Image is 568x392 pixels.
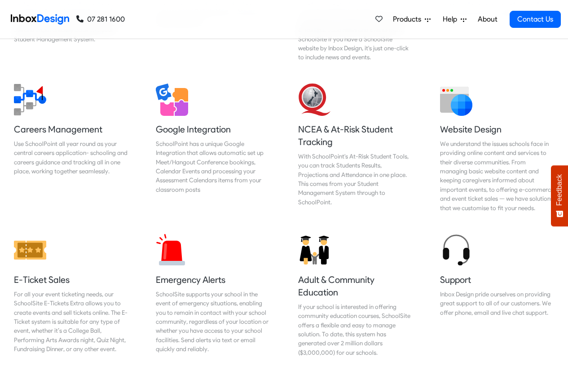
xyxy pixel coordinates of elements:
a: Contact Us [510,11,561,28]
a: Help [439,10,470,28]
h5: Careers Management [14,123,128,136]
a: Emergency Alerts SchoolSite supports your school in the event of emergency situations, enabling y... [149,227,277,364]
h5: E-Ticket Sales [14,273,128,286]
a: 07 281 1600 [76,14,125,25]
a: Support Inbox Design pride ourselves on providing great support to all of our customers. We offer... [433,227,561,364]
span: Feedback [555,174,564,206]
h5: Emergency Alerts [156,273,270,286]
h5: Adult & Community Education [298,273,412,299]
a: Website Design We understand the issues schools face in providing online content and services to ... [433,76,561,220]
img: 2022_01_12_icon_siren.svg [156,234,188,266]
div: We understand the issues schools face in providing online content and services to their diverse c... [440,139,554,212]
a: Google Integration SchoolPoint has a unique Google Integration that allows automatic set up Meet/... [149,76,277,220]
a: NCEA & At-Risk Student Tracking With SchoolPoint's At-Risk Student Tools, you can track Students ... [291,76,419,220]
div: For all your event ticketing needs, our SchoolSite E-Tickets Extra allows you to create events an... [14,290,128,354]
img: 2022_01_12_icon_adult_education.svg [298,234,330,266]
a: Careers Management Use SchoolPoint all year round as your central careers application- schooling ... [7,76,135,220]
img: 2022_01_12_icon_website.svg [440,84,472,116]
img: 2022_01_12_icon_headset.svg [440,234,472,266]
button: Feedback - Show survey [551,165,568,226]
img: 2022_01_13_icon_google_integration.svg [156,84,188,116]
h5: Google Integration [156,123,270,136]
h5: Support [440,273,554,286]
div: Use SchoolPoint all year round as your central careers application- schooling and careers guidanc... [14,139,128,176]
span: Help [443,14,461,25]
a: E-Ticket Sales For all your event ticketing needs, our SchoolSite E-Tickets Extra allows you to c... [7,227,135,364]
div: SchoolPoint has a unique Google Integration that allows automatic set up Meet/Hangout Conference ... [156,139,270,194]
img: 2022_01_13_icon_career_management.svg [14,84,46,116]
img: 2022_01_12_icon_ticket.svg [14,234,46,266]
img: 2022_01_13_icon_nzqa.svg [298,84,330,116]
div: Inbox Design pride ourselves on providing great support to all of our customers. We offer phone, ... [440,290,554,317]
div: With SchoolPoint's At-Risk Student Tools, you can track Students Results, Projections and Attenda... [298,152,412,207]
a: Adult & Community Education If your school is interested in offering community education courses,... [291,227,419,364]
span: Products [393,14,425,25]
a: Products [389,10,434,28]
a: About [475,10,500,28]
h5: NCEA & At-Risk Student Tracking [298,123,412,148]
div: If your school is interested in offering community education courses, SchoolSite offers a flexibl... [298,302,412,357]
div: SchoolSite supports your school in the event of emergency situations, enabling you to remain in c... [156,290,270,354]
h5: Website Design [440,123,554,136]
